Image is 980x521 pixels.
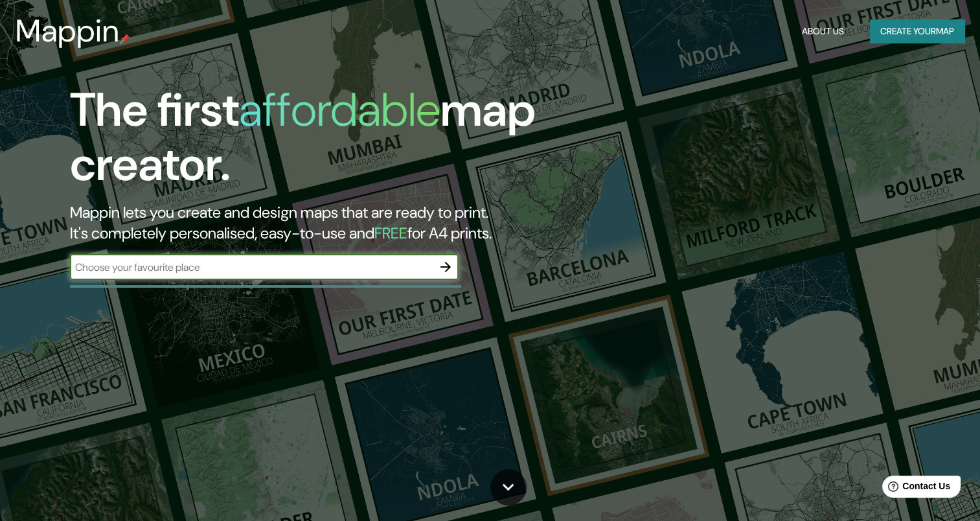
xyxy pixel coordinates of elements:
button: Create yourmap [870,19,964,43]
button: About Us [797,19,849,43]
h3: Mappin [16,13,120,49]
input: Choose your favourite place [70,260,433,275]
h1: The first map creator. [70,83,560,202]
h5: FREE [374,223,407,243]
iframe: Help widget launcher [865,470,966,507]
h1: affordable [239,80,440,140]
img: mappin-pin [120,34,130,44]
h2: Mappin lets you create and design maps that are ready to print. It's completely personalised, eas... [70,202,560,244]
